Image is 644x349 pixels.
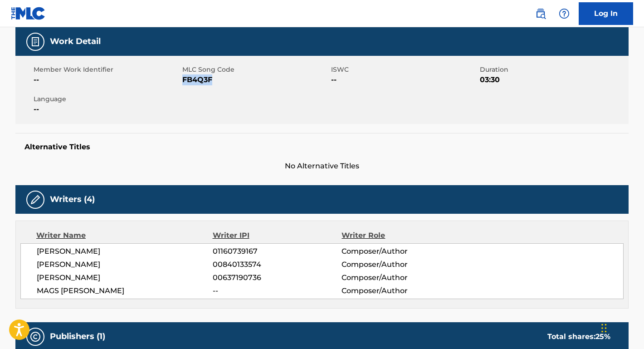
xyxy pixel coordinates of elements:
div: Total shares: [547,331,610,342]
span: 00637190736 [213,272,342,283]
span: MLC Song Code [182,65,329,74]
h5: Alternative Titles [24,143,620,152]
h5: Work Detail [50,36,101,47]
h5: Publishers (1) [50,331,105,342]
span: ISWC [331,65,478,74]
img: Work Detail [30,36,41,47]
span: MAGS [PERSON_NAME] [37,285,213,296]
span: [PERSON_NAME] [37,246,213,257]
span: -- [34,74,180,85]
div: Glisser [601,315,607,342]
h5: Writers (4) [50,194,95,205]
img: Writers [30,194,41,205]
span: -- [331,74,478,85]
span: 01160739167 [213,246,342,257]
img: MLC Logo [11,7,46,20]
a: Public Search [532,5,550,23]
a: Log In [579,2,633,25]
span: [PERSON_NAME] [37,259,213,270]
div: Writer IPI [213,230,342,241]
span: 25 % [595,332,610,341]
span: Language [34,94,180,104]
span: FB4Q3F [182,74,329,85]
iframe: Chat Widget [599,305,644,349]
span: No Alternative Titles [15,161,629,172]
span: -- [34,104,180,115]
img: Publishers [30,331,41,342]
span: Composer/Author [342,285,459,296]
span: 03:30 [480,74,626,85]
img: search [535,8,546,19]
span: Duration [480,65,626,74]
div: Writer Name [36,230,213,241]
div: Writer Role [342,230,459,241]
span: 00840133574 [213,259,342,270]
span: -- [213,285,342,296]
span: Composer/Author [342,259,459,270]
img: help [559,8,570,19]
div: Help [555,5,573,23]
span: [PERSON_NAME] [37,272,213,283]
span: Composer/Author [342,246,459,257]
span: Composer/Author [342,272,459,283]
span: Member Work Identifier [34,65,180,74]
div: Widget de chat [599,305,644,349]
